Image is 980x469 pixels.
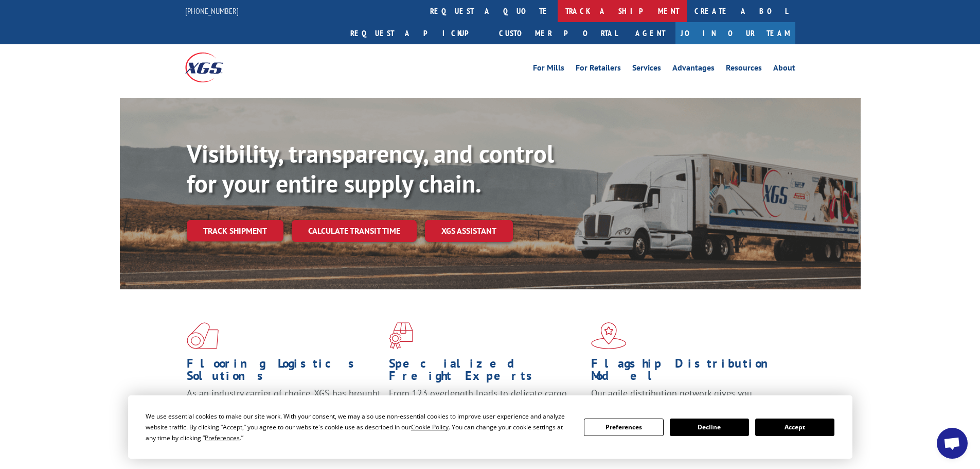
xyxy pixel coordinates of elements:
[937,428,968,459] a: Open chat
[755,419,834,436] button: Accept
[632,64,661,75] a: Services
[187,137,554,199] b: Visibility, transparency, and control for your entire supply chain.
[591,357,786,387] h1: Flagship Distribution Model
[389,322,413,349] img: xgs-icon-focused-on-flooring-red
[726,64,762,75] a: Resources
[675,22,795,44] a: Join Our Team
[292,220,417,242] a: Calculate transit time
[576,64,621,75] a: For Retailers
[584,419,663,436] button: Preferences
[425,220,513,242] a: XGS ASSISTANT
[128,395,852,459] div: Cookie Consent Prompt
[670,419,749,436] button: Decline
[389,357,583,387] h1: Specialized Freight Experts
[411,423,449,431] span: Cookie Policy
[672,64,715,75] a: Advantages
[491,22,625,44] a: Customer Portal
[146,411,572,443] div: We use essential cookies to make our site work. With your consent, we may also use non-essential ...
[625,22,675,44] a: Agent
[389,387,583,433] p: From 123 overlength loads to delicate cargo, our experienced staff knows the best way to move you...
[187,357,381,387] h1: Flooring Logistics Solutions
[591,387,780,411] span: Our agile distribution network gives you nationwide inventory management on demand.
[187,322,219,349] img: xgs-icon-total-supply-chain-intelligence-red
[773,64,795,75] a: About
[185,6,239,16] a: [PHONE_NUMBER]
[187,387,381,424] span: As an industry carrier of choice, XGS has brought innovation and dedication to flooring logistics...
[343,22,491,44] a: Request a pickup
[187,220,283,241] a: Track shipment
[205,433,240,442] span: Preferences
[533,64,564,75] a: For Mills
[591,322,627,349] img: xgs-icon-flagship-distribution-model-red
